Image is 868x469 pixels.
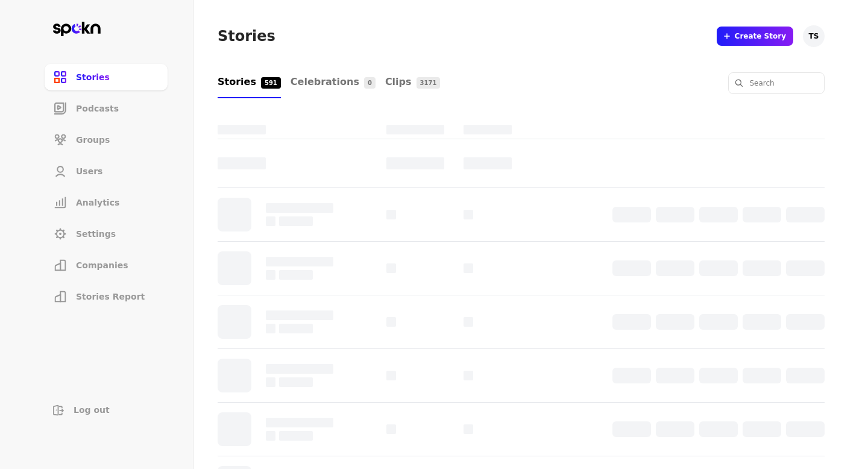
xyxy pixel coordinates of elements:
[76,259,128,271] span: Companies
[218,66,281,98] a: Stories591
[735,31,786,41] span: Create Story
[218,27,275,46] h1: Stories
[76,102,119,115] span: Podcasts
[76,71,110,83] span: Stories
[43,125,169,154] a: Groups
[43,63,169,92] a: Stories
[43,399,169,421] button: Log out
[43,282,169,311] a: Stories Report
[291,76,359,87] span: Celebrations
[76,197,119,209] span: Analytics
[74,404,110,416] span: Log out
[43,157,169,186] a: Users
[717,27,793,46] a: Create Story
[417,77,441,89] span: 3171
[43,251,169,280] a: Companies
[261,77,281,89] span: 591
[803,25,825,47] button: TS
[43,94,169,123] a: Podcasts
[291,66,376,98] a: Celebrations0
[385,66,441,98] a: Clips3171
[364,77,376,89] span: 0
[43,219,169,248] a: Settings
[43,188,169,217] a: Analytics
[76,165,102,177] span: Users
[809,31,819,41] span: TS
[218,76,256,87] span: Stories
[749,78,818,88] input: Search
[76,228,116,240] span: Settings
[76,134,110,146] span: Groups
[76,291,145,303] span: Stories Report
[385,76,412,87] span: Clips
